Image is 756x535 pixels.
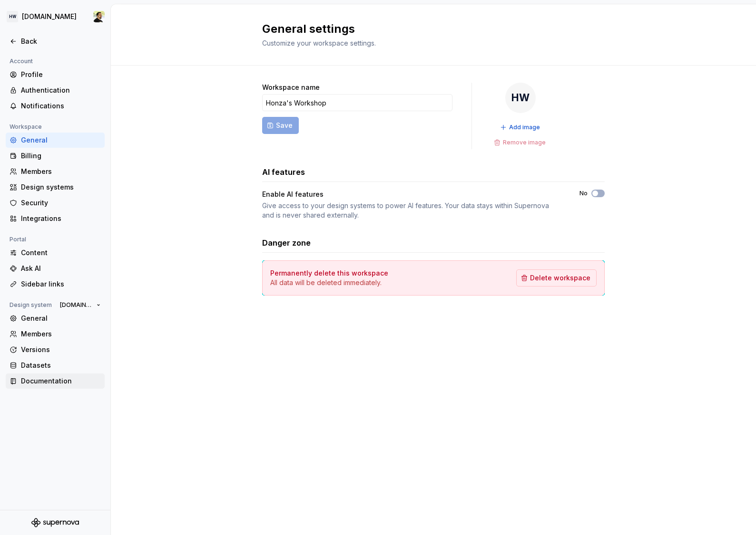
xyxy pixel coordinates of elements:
h3: Danger zone [262,237,311,248]
a: Content [6,245,105,260]
div: [DOMAIN_NAME] [22,12,77,21]
a: Design systems [6,180,105,195]
div: General [21,135,101,145]
div: Integrations [21,214,101,223]
div: Profile [21,70,101,79]
button: Add image [497,121,544,134]
h2: General settings [262,21,593,37]
svg: Supernova Logo [31,518,79,527]
a: Sidebar links [6,277,105,292]
span: Customize your workspace settings. [262,39,376,47]
div: Security [21,198,101,208]
a: Members [6,326,105,342]
label: No [579,190,588,197]
div: Back [21,37,101,46]
a: Documentation [6,373,105,389]
a: Ask AI [6,261,105,276]
a: Authentication [6,83,105,98]
div: Authentication [21,86,101,95]
a: General [6,133,105,148]
div: Design systems [21,182,101,192]
button: HW[DOMAIN_NAME]Honza Toman [2,6,108,27]
div: Enable AI features [262,190,562,199]
a: General [6,311,105,326]
a: Members [6,164,105,179]
a: Versions [6,342,105,357]
div: HW [505,83,536,113]
a: Integrations [6,211,105,226]
div: HW [7,11,18,22]
div: Billing [21,151,101,161]
a: Security [6,195,105,210]
div: Give access to your design systems to power AI features. Your data stays within Supernova and is ... [262,201,562,220]
div: Members [21,329,101,339]
div: Content [21,248,101,258]
div: Account [6,56,37,67]
div: Design system [6,299,56,311]
a: Profile [6,67,105,82]
div: General [21,314,101,323]
span: [DOMAIN_NAME] [60,301,93,309]
a: Back [6,34,105,49]
div: Ask AI [21,264,101,273]
img: Honza Toman [93,11,105,22]
button: Delete workspace [516,269,597,287]
a: Notifications [6,98,105,114]
span: Delete workspace [530,273,590,283]
span: Add image [509,124,540,131]
h3: AI features [262,166,305,178]
h4: Permanently delete this workspace [270,268,388,278]
label: Workspace name [262,83,320,92]
div: Members [21,167,101,176]
div: Notifications [21,101,101,111]
div: Portal [6,234,30,245]
div: Sidebar links [21,279,101,289]
a: Billing [6,148,105,163]
div: Documentation [21,376,101,386]
div: Versions [21,345,101,354]
a: Datasets [6,358,105,373]
div: Datasets [21,361,101,370]
p: All data will be deleted immediately. [270,278,388,287]
div: Workspace [6,121,46,133]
